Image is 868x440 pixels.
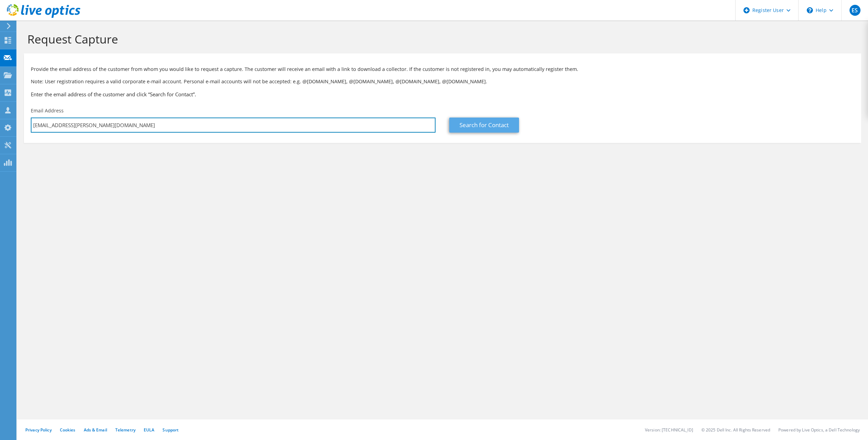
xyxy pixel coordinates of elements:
[144,427,154,433] a: EULA
[25,427,52,433] a: Privacy Policy
[645,427,693,433] li: Version: [TECHNICAL_ID]
[31,90,854,98] h3: Enter the email address of the customer and click “Search for Contact”.
[27,32,854,46] h1: Request Capture
[778,427,860,433] li: Powered by Live Optics, a Dell Technology
[84,427,107,433] a: Ads & Email
[31,107,64,114] label: Email Address
[807,7,813,13] svg: \n
[31,65,854,73] p: Provide the email address of the customer from whom you would like to request a capture. The cust...
[60,427,76,433] a: Cookies
[850,5,860,16] span: ES
[115,427,135,433] a: Telemetry
[701,427,770,433] li: © 2025 Dell Inc. All Rights Reserved
[163,427,179,433] a: Support
[449,118,519,133] a: Search for Contact
[31,78,854,85] p: Note: User registration requires a valid corporate e-mail account. Personal e-mail accounts will ...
